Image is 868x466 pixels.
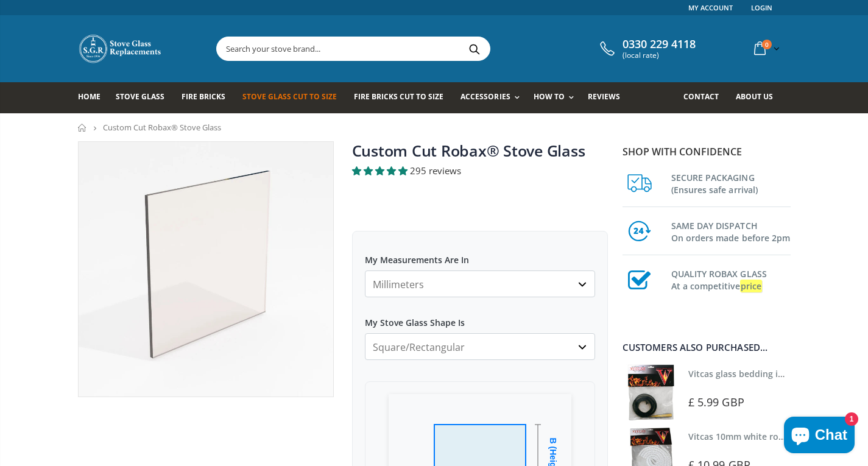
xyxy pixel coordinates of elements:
[749,37,782,60] a: 0
[736,82,782,113] a: About us
[597,38,696,60] a: 0330 229 4118 (local rate)
[242,91,337,102] span: Stove Glass Cut To Size
[410,164,461,177] span: 295 reviews
[623,343,791,352] div: Customers also purchased...
[736,91,773,102] span: About us
[116,91,164,102] span: Stove Glass
[534,91,565,102] span: How To
[365,306,595,328] label: My Stove Glass Shape Is
[354,91,443,102] span: Fire Bricks Cut To Size
[460,82,525,113] a: Accessories
[623,144,791,159] p: Shop with confidence
[683,82,728,113] a: Contact
[352,140,585,161] a: Custom Cut Robax® Stove Glass
[78,34,163,64] img: Stove Glass Replacement
[78,82,110,113] a: Home
[623,38,696,51] span: 0330 229 4118
[182,82,235,113] a: Fire Bricks
[78,91,101,102] span: Home
[352,164,410,177] span: 4.94 stars
[671,266,791,292] h3: QUALITY ROBAX GLASS At a competitive
[588,91,620,102] span: Reviews
[780,417,858,456] inbox-online-store-chat: Shopify online store chat
[671,169,791,196] h3: SECURE PACKAGING (Ensures safe arrival)
[688,395,744,409] span: £ 5.99 GBP
[623,364,679,421] img: Vitcas stove glass bedding in tape
[461,37,489,60] button: Search
[588,82,629,113] a: Reviews
[623,51,696,60] span: (local rate)
[354,82,453,113] a: Fire Bricks Cut To Size
[365,244,595,266] label: My Measurements Are In
[683,91,719,102] span: Contact
[762,40,772,49] span: 0
[671,217,791,244] h3: SAME DAY DISPATCH On orders made before 2pm
[182,91,225,102] span: Fire Bricks
[740,280,762,292] em: price
[116,82,174,113] a: Stove Glass
[460,91,510,102] span: Accessories
[534,82,580,113] a: How To
[217,37,626,60] input: Search your stove brand...
[103,122,221,133] span: Custom Cut Robax® Stove Glass
[242,82,346,113] a: Stove Glass Cut To Size
[78,124,87,132] a: Home
[79,142,333,397] img: stove_glass_made_to_measure_800x_crop_center.webp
